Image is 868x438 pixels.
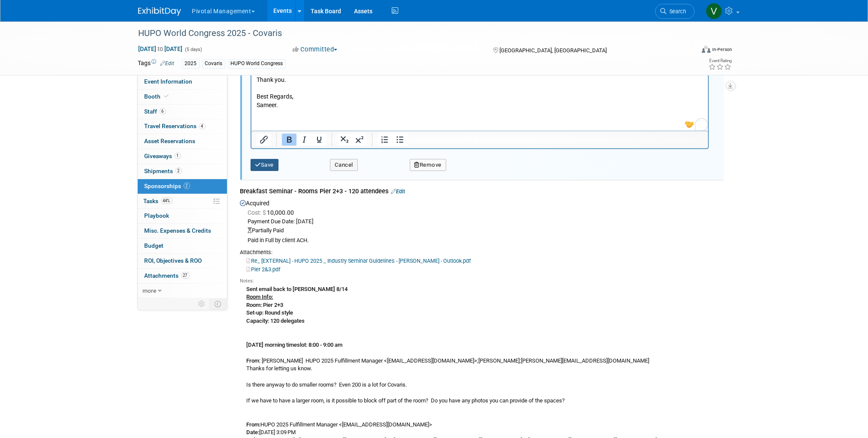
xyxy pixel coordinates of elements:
a: Tasks44% [138,194,227,209]
span: ROI, Objectives & ROO [145,257,202,264]
span: to [157,45,165,52]
a: Pier 2&3.pdf [247,266,281,273]
a: Asset Reservations [138,134,227,149]
b: Category: Genetics [5,21,57,27]
a: Re_ [EXTERNAL] - HUPO 2025 _ Industry Seminar Guidelines - [PERSON_NAME] - Outlook.pdf [247,258,471,264]
span: Sponsorships [145,183,190,189]
u: Room Info: [247,294,273,300]
a: Staff6 [138,105,227,119]
span: Tasks [144,198,172,204]
a: Booth [138,90,227,104]
a: Sponsorships2 [138,179,227,194]
a: Attachments27 [138,269,227,283]
b: Date: [247,429,260,435]
span: Misc. Expenses & Credits [145,227,212,234]
div: Paid in Full by client ACH. [248,237,724,244]
a: ROI, Objectives & ROO [138,254,227,268]
button: Insert/edit link [257,134,271,146]
img: ExhibitDay [138,7,181,16]
a: Event Information [138,75,227,89]
button: Subscript [337,134,352,146]
a: Search [655,4,695,19]
span: 4 [199,123,206,129]
button: Numbered list [378,134,392,146]
span: Attachments [145,272,190,279]
b: Poster Number: [5,4,48,11]
span: Event Information [145,78,193,85]
span: [GEOGRAPHIC_DATA], [GEOGRAPHIC_DATA] [499,47,607,54]
a: Playbook [138,209,227,223]
div: In-Person [712,46,732,53]
a: Misc. Expenses & Credits [138,224,227,238]
button: Bullet list [393,134,407,146]
span: [DATE] [DATE] [138,45,183,53]
span: Asset Reservations [145,138,196,144]
span: Playbook [145,212,169,219]
span: Travel Reservations [145,123,206,129]
div: Payment Due Date: [DATE] [248,218,724,226]
span: Search [667,8,687,15]
u: EMAIL to Bri ([DATE]): [5,113,63,120]
td: Toggle Event Tabs [209,298,227,309]
span: 27 [181,272,190,279]
a: Shipments2 [138,164,227,179]
span: Staff [145,108,166,115]
div: Breakfast Seminar - Rooms Pier 2+3 - 120 attendees [240,187,724,198]
img: Valerie Weld [706,3,722,19]
span: Budget [145,242,164,249]
span: Shipments [145,168,182,174]
a: Budget [138,239,227,253]
span: Giveaways [145,153,181,159]
span: 2 [175,168,182,174]
td: Personalize Event Tab Strip [195,298,210,309]
div: Event Format [644,45,732,57]
button: Italic [297,134,312,146]
span: Cost: $ [248,209,267,216]
div: Notes: [240,278,724,285]
body: To enrich screen reader interactions, please activate Accessibility in Grammarly extension settings [5,3,452,197]
div: HUPO World Congress 2025 - Covaris [136,26,682,41]
button: Remove [410,159,447,171]
span: 44% [161,198,172,204]
b: G070 [48,4,63,11]
a: Edit [160,60,175,66]
b: Abstract Number: 2169384 [5,12,79,19]
button: Committed [290,45,341,54]
b: Abstract Title: When Less is More: Enhanced Whole Genome Sequencing Library Preparation for Ultra... [5,29,436,36]
div: Covaris [203,59,225,68]
td: Tags [138,59,175,69]
div: Partially Paid [248,227,724,235]
b: Room: Pier 2+3 Set-up: Round style Capacity: 120 delegates [DATE] morning timeslot: 8:00 - 9:00 am [247,302,343,348]
span: Booth [145,93,171,100]
span: (5 days) [184,47,203,52]
button: Cancel [330,159,358,171]
div: Attachments: [240,249,724,256]
img: Format-Inperson.png [702,46,711,53]
button: Save [251,159,279,171]
b: From [247,357,260,364]
button: Superscript [352,134,367,146]
i: Booth reservation complete [165,94,169,99]
div: 2025 [182,59,200,68]
a: more [138,284,227,298]
b: From: [247,421,261,428]
span: 2 [184,183,190,189]
a: Giveaways1 [138,149,227,164]
span: more [143,287,157,294]
b: Sent email back to [PERSON_NAME] 8/14 [247,286,348,300]
div: Event Rating [708,59,732,63]
a: Travel Reservations4 [138,119,227,134]
button: Underline [312,134,327,146]
a: Edit [391,188,405,195]
div: HUPO World Congress [228,59,286,68]
span: 1 [175,153,181,159]
p: Title: Robust, Scalable, and Comprehensive Protein Analysis Sample Preparation Workflow for Fresh... [5,3,452,197]
span: 6 [160,108,166,114]
span: 10,000.00 [248,209,298,216]
button: Bold [282,134,296,146]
